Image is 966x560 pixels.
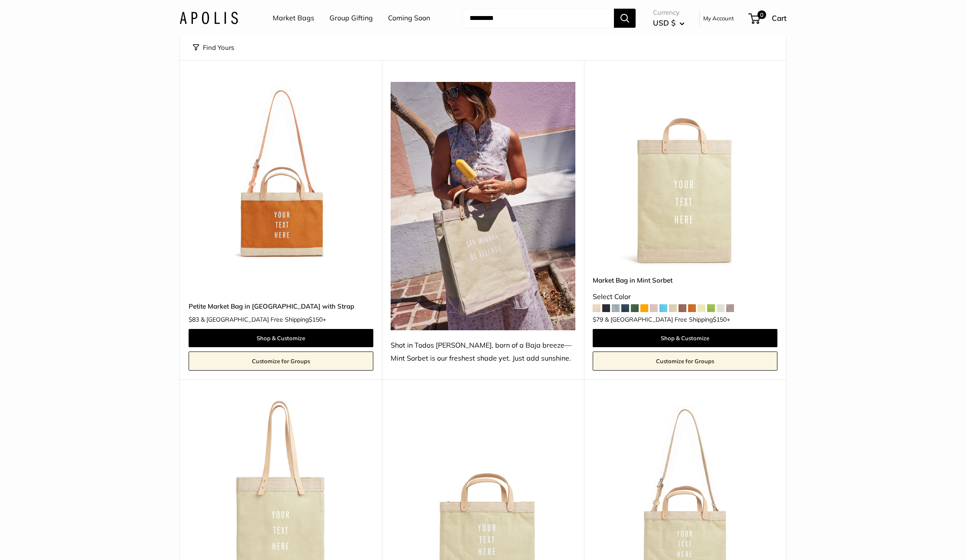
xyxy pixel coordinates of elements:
a: Market Bag in Mint Sorbet [593,275,777,285]
a: Customize for Groups [593,352,777,371]
button: Find Yours [193,42,234,54]
a: My Account [703,13,734,23]
span: $150 [713,316,727,323]
input: Search... [463,9,614,28]
a: Petite Market Bag in Cognac with StrapPetite Market Bag in Cognac with Strap [189,82,373,267]
a: Customize for Groups [189,352,373,371]
a: 0 Cart [749,11,787,25]
iframe: Sign Up via Text for Offers [7,527,93,553]
span: & [GEOGRAPHIC_DATA] Free Shipping + [605,316,730,322]
span: & [GEOGRAPHIC_DATA] Free Shipping + [201,316,326,322]
div: Select Color [593,290,777,303]
span: USD $ [653,18,676,27]
a: Market Bag in Mint SorbetMarket Bag in Mint Sorbet [593,82,777,267]
a: Petite Market Bag in [GEOGRAPHIC_DATA] with Strap [189,301,373,311]
div: Shot in Todos [PERSON_NAME], born of a Baja breeze—Mint Sorbet is our freshest shade yet. Just ad... [391,339,575,365]
span: $83 [189,316,199,323]
img: Apolis [179,12,238,24]
span: Cart [772,13,787,23]
a: Market Bags [273,12,314,25]
button: Search [614,9,636,28]
a: Coming Soon [388,12,430,25]
img: Petite Market Bag in Cognac with Strap [189,82,373,267]
img: Shot in Todos Santos, born of a Baja breeze—Mint Sorbet is our freshest shade yet. Just add sunsh... [391,82,575,330]
img: Market Bag in Mint Sorbet [593,82,777,267]
a: Group Gifting [330,12,373,25]
button: USD $ [653,16,685,30]
span: $79 [593,316,603,323]
a: Shop & Customize [189,329,373,347]
span: 0 [757,10,766,19]
span: $150 [309,316,323,323]
span: Currency [653,7,685,19]
a: Shop & Customize [593,329,777,347]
